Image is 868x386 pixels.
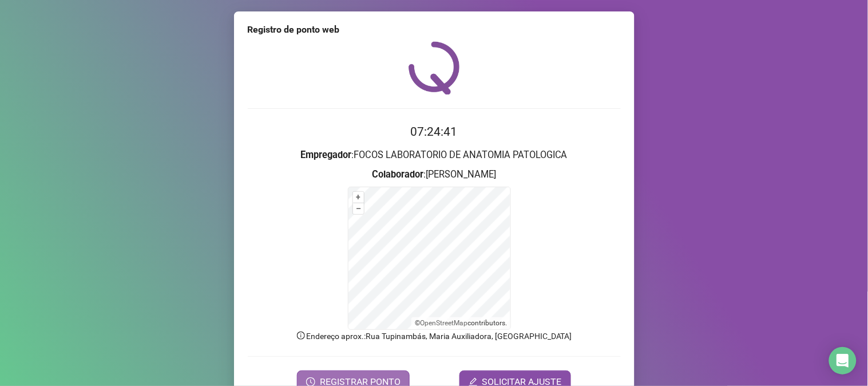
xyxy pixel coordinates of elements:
[372,169,423,180] strong: Colaborador
[420,319,467,327] a: OpenStreetMap
[300,149,351,160] strong: Empregador
[353,192,364,203] button: +
[296,330,306,341] span: info-circle
[415,319,507,327] li: © contributors.
[248,167,621,182] h3: : [PERSON_NAME]
[353,203,364,214] button: –
[829,347,857,375] div: Open Intercom Messenger
[248,330,621,342] p: Endereço aprox. : Rua Tupinambás, Maria Auxiliadora, [GEOGRAPHIC_DATA]
[248,23,621,37] div: Registro de ponto web
[409,41,460,94] img: QRPoint
[248,148,621,163] h3: : FOCOS LABORATORIO DE ANATOMIA PATOLOGICA
[411,125,458,139] time: 07:24:41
